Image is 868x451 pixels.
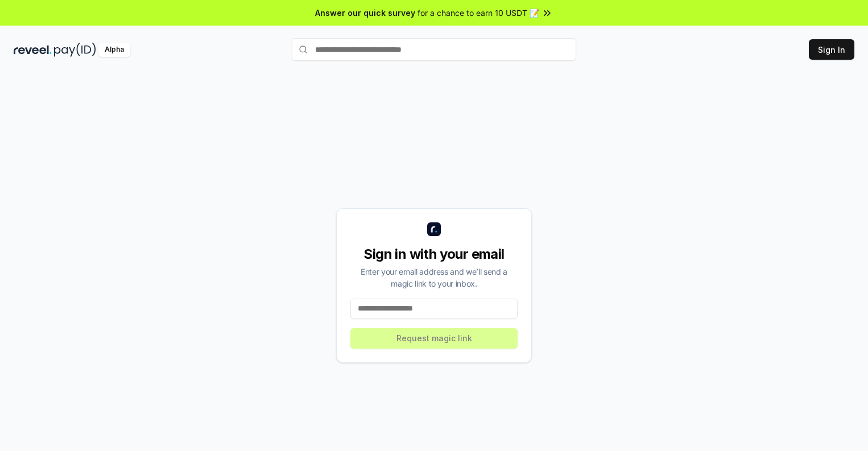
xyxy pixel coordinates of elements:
[350,266,518,289] div: Enter your email address and we’ll send a magic link to your inbox.
[54,43,96,57] img: pay_id
[418,7,539,19] span: for a chance to earn 10 USDT 📝
[98,43,130,57] div: Alpha
[427,222,441,236] img: logo_small
[14,43,52,57] img: reveel_dark
[315,7,415,19] span: Answer our quick survey
[809,39,854,60] button: Sign In
[350,245,518,263] div: Sign in with your email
